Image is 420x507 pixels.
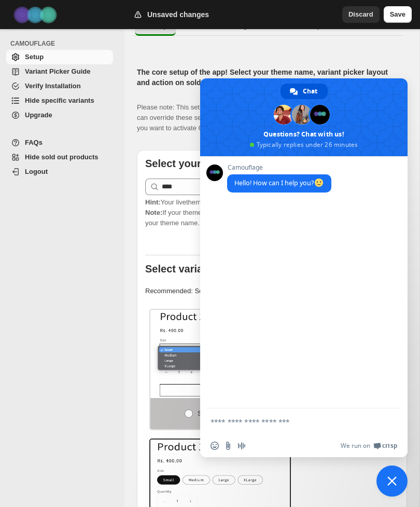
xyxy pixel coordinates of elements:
[25,111,52,119] span: Upgrade
[145,263,330,275] b: Select variant picker [Recommended]
[6,165,113,179] a: Logout
[145,209,162,216] strong: Note:
[25,67,90,75] span: Variant Picker Guide
[25,168,48,175] span: Logout
[6,93,113,108] a: Hide specific variants
[382,442,397,450] span: Crisp
[224,442,232,450] span: Send a file
[25,139,43,146] span: FAQs
[150,310,290,398] img: Select / Dropdowns
[6,64,113,79] a: Variant Picker Guide
[145,286,399,296] p: Recommended: Select which of the following variant picker styles match your theme.
[6,79,113,93] a: Verify Installation
[6,150,113,165] a: Hide sold out products
[376,465,408,497] a: Close chat
[137,92,399,133] p: Please note: This setup page lets you configure the global settings for Camouflage. You can overr...
[6,108,113,122] a: Upgrade
[342,6,380,23] button: Discard
[25,97,94,104] span: Hide specific variants
[145,158,322,169] b: Select your theme name [Important]
[6,50,113,64] a: Setup
[147,9,209,20] h2: Unsaved changes
[25,153,99,161] span: Hide sold out products
[237,442,246,450] span: Audio message
[211,408,376,434] textarea: Compose your message...
[384,6,412,23] button: Save
[145,198,161,206] strong: Hint:
[341,442,397,450] a: We run onCrisp
[25,53,44,61] span: Setup
[145,198,276,206] span: Your live theme's name is
[303,84,317,99] span: Chat
[341,442,370,450] span: We run on
[234,179,324,187] span: Hello! How can I help you?
[6,135,113,150] a: FAQs
[348,9,373,20] span: Discard
[10,39,117,48] span: CAMOUFLAGE
[390,9,405,20] span: Save
[198,409,256,417] span: Select / Dropdowns
[211,442,219,450] span: Insert an emoji
[227,164,331,171] span: Camouflage
[281,84,328,99] a: Chat
[145,197,399,228] p: If your theme is not listed, just enter your theme name. Check to find your theme name.
[25,82,81,90] span: Verify Installation
[137,67,399,88] h2: The core setup of the app! Select your theme name, variant picker layout and action on sold out v...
